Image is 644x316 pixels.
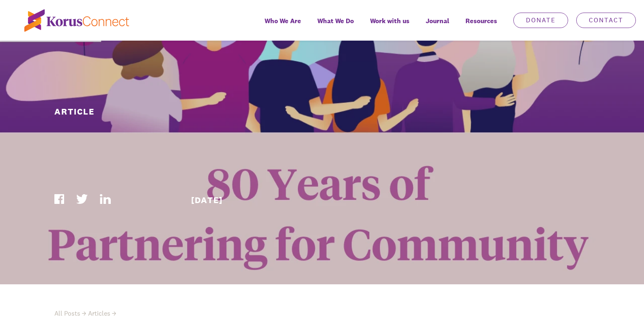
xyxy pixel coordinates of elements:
[24,9,129,32] img: korus-connect%2Fc5177985-88d5-491d-9cd7-4a1febad1357_logo.svg
[265,15,301,27] span: Who We Are
[576,13,636,28] a: Contact
[418,11,457,41] a: Journal
[457,11,505,41] div: Resources
[370,15,409,27] span: Work with us
[317,15,354,27] span: What We Do
[513,13,568,28] a: Donate
[256,11,309,41] a: Who We Are
[76,194,88,204] img: Twitter Icon
[191,194,316,206] div: [DATE]
[100,194,110,204] img: LinkedIn Icon
[426,15,449,27] span: Journal
[54,106,179,117] div: Article
[362,11,418,41] a: Work with us
[54,194,64,204] img: Facebook Icon
[309,11,362,41] a: What We Do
